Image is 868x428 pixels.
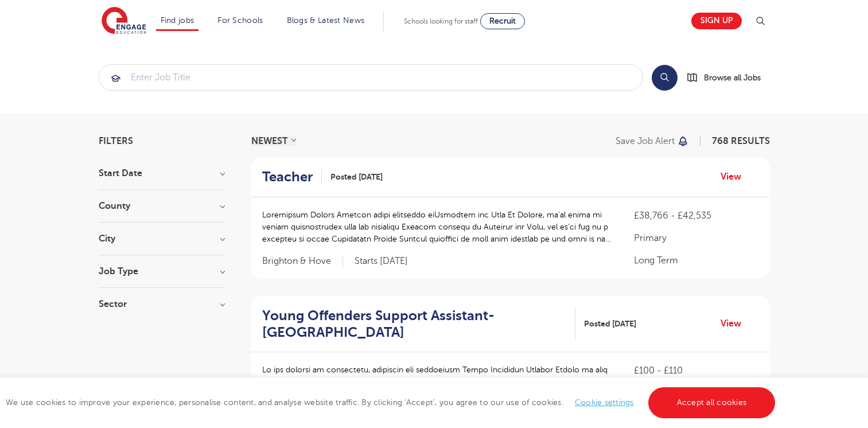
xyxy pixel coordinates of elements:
[721,316,750,331] a: View
[584,318,636,330] span: Posted [DATE]
[721,169,750,184] a: View
[634,254,758,267] p: Long Term
[489,17,516,25] span: Recruit
[161,16,194,25] a: Find jobs
[262,308,576,341] a: Young Offenders Support Assistant- [GEOGRAPHIC_DATA]
[99,299,225,309] h3: Sector
[99,64,643,91] div: Submit
[262,169,313,185] h2: Teacher
[99,201,225,211] h3: County
[648,387,776,418] a: Accept all cookies
[217,16,263,25] a: For Schools
[634,209,758,223] p: £38,766 - £42,535
[262,169,322,185] a: Teacher
[404,17,478,25] span: Schools looking for staff
[99,137,133,146] span: Filters
[99,267,225,276] h3: Job Type
[262,364,612,400] p: Lo ips dolorsi am consectetu, adipiscin eli seddoeiusm Tempo Incididun Utlabor Etdolo ma aliq eni...
[262,308,567,341] h2: Young Offenders Support Assistant- [GEOGRAPHIC_DATA]
[480,13,525,29] a: Recruit
[262,209,612,245] p: Loremipsum Dolors Ametcon adipi elitseddo eiUsmodtem inc Utla Et Dolore, ma’al enima mi veniam qu...
[652,65,678,91] button: Search
[634,231,758,245] p: Primary
[704,71,761,84] span: Browse all Jobs
[616,137,675,146] p: Save job alert
[262,255,343,267] span: Brighton & Hove
[99,169,225,178] h3: Start Date
[99,234,225,243] h3: City
[330,171,383,183] span: Posted [DATE]
[712,136,770,146] span: 768 RESULTS
[6,398,778,407] span: We use cookies to improve your experience, personalise content, and analyse website traffic. By c...
[634,364,758,378] p: £100 - £110
[355,255,408,267] p: Starts [DATE]
[575,398,634,407] a: Cookie settings
[102,7,146,36] img: Engage Education
[287,16,365,25] a: Blogs & Latest News
[691,13,742,29] a: Sign up
[99,65,643,90] input: Submit
[687,71,770,84] a: Browse all Jobs
[616,137,690,146] button: Save job alert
